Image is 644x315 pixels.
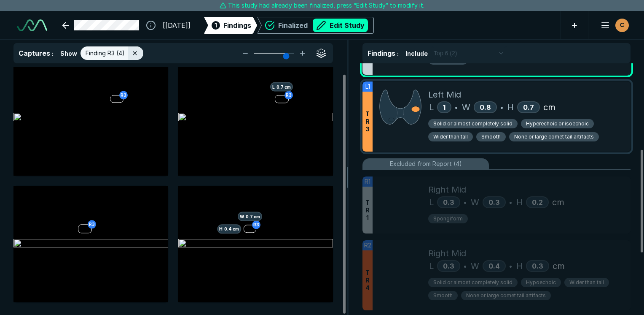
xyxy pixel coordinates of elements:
[480,103,491,111] span: 0.8
[365,82,370,91] span: L1
[455,102,458,112] span: •
[526,120,589,128] span: Hyperechoic or isoechoic
[488,198,500,206] span: 0.3
[278,19,368,32] div: Finalized
[443,103,445,111] span: 1
[52,50,54,57] span: :
[365,269,370,292] span: T R 4
[228,1,424,10] span: This study had already been finalized, press “Edit Study” to modify it.
[507,101,514,114] span: H
[429,196,434,209] span: L
[466,292,546,299] span: None or large comet tail artifacts
[481,133,501,141] span: Smooth
[615,19,629,32] div: avatar-name
[429,101,434,114] span: L
[257,17,374,34] div: FinalizedEdit Study
[365,199,370,222] span: T R 1
[362,177,631,234] div: R1TR1Right MidL0.3•W0.3•H0.2cmSpongiform
[428,183,466,196] span: Right Mid
[223,20,251,30] span: Findings
[17,19,47,31] img: See-Mode Logo
[552,196,564,209] span: cm
[60,49,77,58] span: Show
[569,279,604,286] span: Wider than tall
[86,49,125,58] span: Finding R3 (4)
[464,261,467,271] span: •
[595,17,631,34] button: avatar-name
[532,262,543,270] span: 0.3
[443,198,454,206] span: 0.3
[514,133,594,141] span: None or large comet tail artifacts
[526,279,556,286] span: Hypoechoic
[523,103,534,111] span: 0.7
[516,196,523,209] span: H
[516,260,523,272] span: H
[488,262,500,270] span: 0.4
[464,197,467,207] span: •
[471,260,479,272] span: W
[433,292,453,299] span: Smooth
[13,16,51,35] a: See-Mode Logo
[462,101,470,114] span: W
[13,113,168,123] img: 93f1caa6-fc8d-444d-99d3-fb3d42c2b845
[313,19,368,32] button: Edit Study
[368,49,395,57] span: Findings
[433,120,513,128] span: Solid or almost completely solid
[215,21,217,30] span: 1
[443,262,454,270] span: 0.3
[365,177,370,186] span: R1
[365,110,370,133] span: T R 3
[379,88,421,126] img: 8HpS+wAAAAZJREFUAwARBV3Y3xHggAAAAABJRU5ErkJggg==
[509,197,512,207] span: •
[19,49,50,57] span: Captures
[13,239,168,249] img: 227111c1-cb5a-4566-9b2d-995a17152f67
[178,113,333,123] img: 0b45ce2e-8e8a-4575-93ab-ff0c1bacc183
[390,159,462,168] span: Excluded from Report (4)
[433,215,463,223] span: Spongiform
[543,101,555,114] span: cm
[428,247,466,260] span: Right Mid
[620,21,624,30] span: C
[434,49,457,58] span: Top 6 (2)
[163,20,191,30] span: [[DATE]]
[362,81,631,152] div: L1TR3Left MidL1•W0.8•H0.7cmSolid or almost completely solidHyperechoic or isoechoicWider than tal...
[471,196,479,209] span: W
[500,102,503,112] span: •
[405,49,428,58] span: Include
[433,279,513,286] span: Solid or almost completely solid
[397,50,399,57] span: :
[362,240,631,310] div: R2TR4Right MidL0.3•W0.4•H0.3cmSolid or almost completely solidHypoechoicWider than tallSmoothNone...
[178,239,333,249] img: bf9909b7-880e-40e5-b8ab-97c5c24d44ba
[362,158,631,170] li: Excluded from Report (4)
[364,241,371,250] span: R2
[429,260,434,272] span: L
[509,261,512,271] span: •
[433,133,468,141] span: Wider than tall
[428,88,461,101] span: Left Mid
[532,198,543,206] span: 0.2
[204,17,257,34] div: 1Findings
[553,260,565,272] span: cm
